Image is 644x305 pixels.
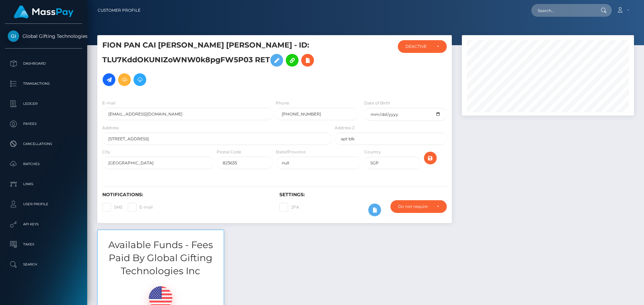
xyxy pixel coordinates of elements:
label: E-mail [128,203,153,212]
label: SMS [102,203,122,212]
a: Taxes [5,236,82,253]
a: Search [5,256,82,273]
p: User Profile [8,199,79,209]
img: Global Gifting Technologies Inc [8,30,19,42]
label: City [102,149,110,155]
a: Dashboard [5,55,82,72]
div: DEACTIVE [406,44,431,49]
img: MassPay Logo [14,5,73,18]
button: Do not require [390,200,447,213]
label: Country [364,149,381,155]
p: Links [8,179,79,189]
h6: Settings: [279,192,446,198]
a: Transactions [5,75,82,92]
label: Date of Birth [364,100,390,106]
p: Payees [8,119,79,129]
p: API Keys [8,219,79,229]
h6: Notifications: [102,192,269,198]
h5: FION PAN CAI [PERSON_NAME] [PERSON_NAME] - ID: TLU7KddOKUNIZoWNW0k8pgFW5P03 RET [102,40,328,89]
p: Search [8,259,79,270]
p: Batches [8,159,79,169]
span: Global Gifting Technologies Inc [5,33,82,39]
h3: Available Funds - Fees Paid By Global Gifting Technologies Inc [98,238,224,278]
a: Batches [5,156,82,172]
p: Cancellations [8,139,79,149]
a: Ledger [5,95,82,112]
p: Transactions [8,79,79,89]
label: Phone [276,100,289,106]
label: Address [102,125,119,131]
input: Search... [531,4,594,17]
a: Cancellations [5,136,82,152]
label: State/Province [276,149,306,155]
label: Postal Code [217,149,241,155]
p: Dashboard [8,59,79,69]
label: 2FA [279,203,299,212]
a: User Profile [5,196,82,213]
p: Taxes [8,239,79,249]
label: E-mail [102,100,115,106]
a: Initiate Payout [103,73,115,86]
button: DEACTIVE [398,40,447,53]
a: Customer Profile [98,3,141,17]
a: Payees [5,116,82,132]
label: Address 2 [335,125,355,131]
div: Do not require [398,204,431,209]
a: API Keys [5,216,82,233]
a: Links [5,176,82,193]
p: Ledger [8,99,79,109]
